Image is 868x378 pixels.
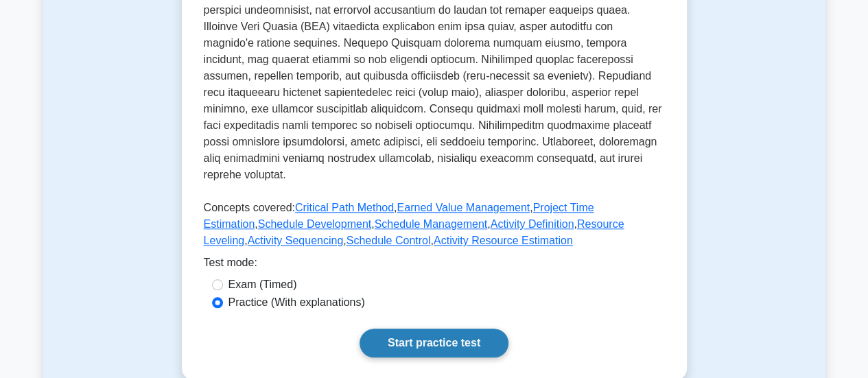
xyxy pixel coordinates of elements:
[204,255,665,276] div: Test mode:
[204,218,624,246] a: Resource Leveling
[228,294,365,311] label: Practice (With explanations)
[248,235,344,246] a: Activity Sequencing
[347,235,431,246] a: Schedule Control
[491,218,574,230] a: Activity Definition
[397,202,530,213] a: Earned Value Management
[434,235,573,246] a: Activity Resource Estimation
[360,329,508,357] a: Start practice test
[295,202,394,213] a: Critical Path Method
[228,276,297,293] label: Exam (Timed)
[375,218,488,230] a: Schedule Management
[258,218,371,230] a: Schedule Development
[204,200,665,255] p: Concepts covered: , , , , , , , , ,
[204,202,594,230] a: Project Time Estimation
